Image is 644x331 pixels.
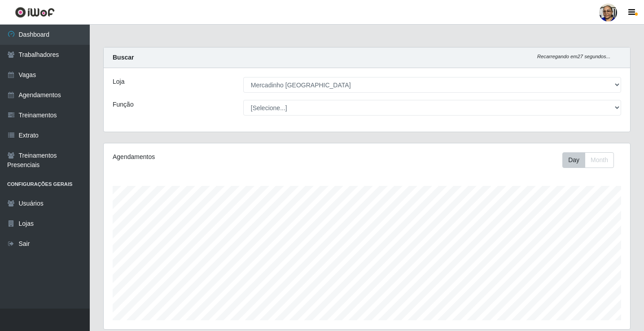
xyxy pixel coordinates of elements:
button: Day [562,152,585,168]
div: First group [562,152,614,168]
strong: Buscar [113,54,134,61]
div: Agendamentos [113,152,317,162]
label: Função [113,100,134,109]
img: CoreUI Logo [15,7,55,18]
div: Toolbar with button groups [562,152,621,168]
label: Loja [113,77,124,86]
button: Month [585,152,614,168]
i: Recarregando em 27 segundos... [537,54,610,59]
